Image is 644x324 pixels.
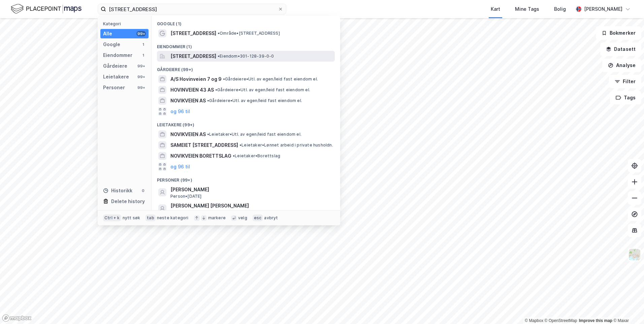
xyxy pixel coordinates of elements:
span: Person • [DATE] [170,210,202,215]
button: og 96 til [170,163,190,171]
span: Person • [DATE] [170,194,202,199]
div: 99+ [136,31,146,36]
div: [PERSON_NAME] [584,5,622,13]
button: Bokmerker [596,26,641,40]
div: avbryt [264,215,278,221]
span: • [218,54,220,59]
span: NOVIKVEIEN AS [170,130,206,138]
button: Filter [609,75,641,88]
div: Personer (99+) [152,172,340,184]
button: Tags [610,91,641,104]
div: Kart [491,5,500,13]
span: Leietaker • Borettslag [233,153,280,159]
span: NOVIKVEIEN AS [170,97,206,105]
div: Eiendommer [103,51,132,59]
div: nytt søk [123,215,140,221]
button: og 96 til [170,107,190,116]
div: Bolig [554,5,566,13]
a: Mapbox homepage [2,314,32,322]
button: Datasett [600,42,641,56]
div: 99+ [136,63,146,69]
div: Mine Tags [515,5,539,13]
div: Gårdeiere [103,62,127,70]
div: neste kategori [157,215,189,221]
span: Leietaker • Lønnet arbeid i private husholdn. [239,142,333,148]
div: 0 [140,188,146,193]
span: Eiendom • 301-128-39-0-0 [218,54,274,59]
div: Gårdeiere (99+) [152,62,340,74]
div: Eiendommer (1) [152,39,340,51]
button: Analyse [602,59,641,72]
div: esc [253,215,263,221]
div: Ctrl + k [103,215,121,221]
span: • [223,76,225,82]
iframe: Chat Widget [610,292,644,324]
span: [PERSON_NAME] [PERSON_NAME] [170,202,332,210]
div: 99+ [136,85,146,90]
span: • [215,87,217,92]
span: SAMEIET [STREET_ADDRESS] [170,141,238,149]
input: Søk på adresse, matrikkel, gårdeiere, leietakere eller personer [106,4,278,14]
a: OpenStreetMap [545,318,577,323]
div: Historikk [103,187,132,195]
div: Kategori [103,21,149,26]
span: • [207,132,209,137]
span: • [233,153,235,158]
span: • [218,31,220,36]
div: 1 [140,53,146,58]
span: A/S Hovinveien 7 og 9 [170,75,222,83]
img: logo.f888ab2527a4732fd821a326f86c7f29.svg [11,3,82,15]
div: tab [146,215,156,221]
span: Gårdeiere • Utl. av egen/leid fast eiendom el. [223,76,318,82]
span: Leietaker • Utl. av egen/leid fast eiendom el. [207,132,301,137]
a: Mapbox [525,318,543,323]
div: Delete history [111,197,145,205]
div: Google (1) [152,16,340,28]
span: • [207,98,209,103]
div: Leietakere [103,73,129,81]
div: velg [238,215,247,221]
span: NOVIKVEIEN BORETTSLAG [170,152,231,160]
span: [PERSON_NAME] [170,186,332,194]
div: 1 [140,42,146,47]
span: Gårdeiere • Utl. av egen/leid fast eiendom el. [207,98,302,103]
span: Gårdeiere • Utl. av egen/leid fast eiendom el. [215,87,310,93]
span: Område • [STREET_ADDRESS] [218,31,280,36]
span: HOVINVEIEN 43 AS [170,86,214,94]
span: • [239,142,241,148]
span: [STREET_ADDRESS] [170,52,216,60]
div: markere [208,215,226,221]
div: Leietakere (99+) [152,117,340,129]
a: Improve this map [579,318,612,323]
div: 99+ [136,74,146,79]
div: Google [103,40,120,48]
span: [STREET_ADDRESS] [170,29,216,37]
div: Alle [103,30,112,38]
img: Z [628,248,641,261]
div: Personer [103,84,125,92]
